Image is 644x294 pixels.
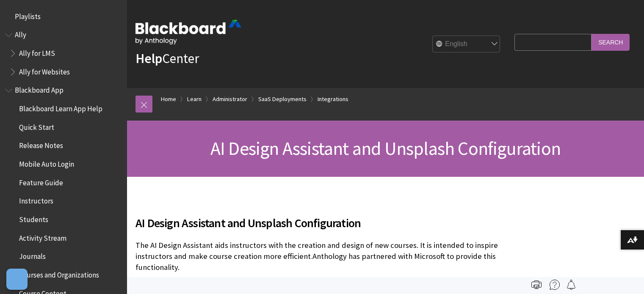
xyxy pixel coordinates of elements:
[135,50,199,67] a: HelpCenter
[19,231,66,242] span: Activity Stream
[161,94,176,104] a: Home
[19,176,63,187] span: Feature Guide
[135,214,510,232] span: AI Design Assistant and Unsplash Configuration
[19,102,102,113] span: Blackboard Learn App Help
[19,65,70,76] span: Ally for Websites
[19,139,63,150] span: Release Notes
[19,120,54,132] span: Quick Start
[531,280,542,290] img: Print
[187,94,202,104] a: Learn
[15,9,41,21] span: Playlists
[6,269,28,290] button: Open Preferences
[311,251,312,261] span: .
[213,94,247,104] a: Administrator
[19,194,53,206] span: Instructors
[135,251,496,272] span: Anthology has partnered with Microsoft to provide this functionality.
[19,46,55,58] span: Ally for LMS
[258,94,307,104] a: SaaS Deployments
[19,268,99,279] span: Courses and Organizations
[5,28,122,79] nav: Book outline for Anthology Ally Help
[5,9,122,24] nav: Book outline for Playlists
[433,36,500,53] select: Site Language Selector
[15,83,64,95] span: Blackboard App
[19,157,74,168] span: Mobile Auto Login
[19,250,46,261] span: Journals
[318,94,348,104] a: Integrations
[19,212,48,224] span: Students
[566,280,576,290] img: Follow this page
[15,28,26,39] span: Ally
[550,280,560,290] img: More help
[210,137,561,160] span: AI Design Assistant and Unsplash Configuration
[135,50,162,67] strong: Help
[135,20,241,44] img: Blackboard by Anthology
[135,240,498,261] span: The AI Design Assistant aids instructors with the creation and design of new courses. It is inten...
[591,34,630,50] input: Search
